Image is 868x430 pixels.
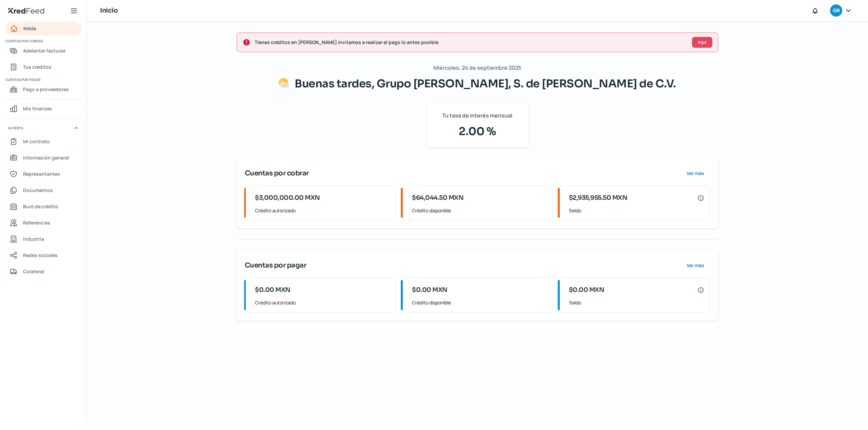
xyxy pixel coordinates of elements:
[5,184,82,197] a: Documentos
[23,24,36,33] span: Inicio
[569,206,704,215] span: Saldo
[23,46,66,55] span: Adelantar facturas
[23,153,69,162] span: Información general
[435,123,520,139] span: 2.00 %
[100,6,118,16] h1: Inicio
[687,171,704,176] span: Ver más
[23,137,50,146] span: Mi contrato
[255,38,687,46] span: Tienes créditos en [PERSON_NAME] invitamos a realizar el pago lo antes posible
[442,111,512,121] span: Tu tasa de interés mensual
[5,167,82,181] a: Representantes
[5,83,82,96] a: Pago a proveedores
[681,167,710,180] button: Ver más
[412,298,547,307] span: Crédito disponible
[569,298,704,307] span: Saldo
[5,135,82,148] a: Mi contrato
[5,22,82,35] a: Inicio
[5,200,82,213] a: Buró de crédito
[255,298,390,307] span: Crédito autorizado
[278,78,289,88] img: Saludos
[412,285,448,295] span: $0.00 MXN
[23,235,44,243] span: Industria
[833,7,840,15] span: GR
[5,232,82,246] a: Industria
[5,77,81,83] span: Cuentas por pagar
[5,249,82,262] a: Redes sociales
[295,77,676,90] span: Buenas tardes, Grupo [PERSON_NAME], S. de [PERSON_NAME] de C.V.
[23,202,58,211] span: Buró de crédito
[5,151,82,165] a: Información general
[23,186,53,194] span: Documentos
[23,104,52,113] span: Mis finanzas
[5,38,81,44] span: Cuentas por cobrar
[23,170,60,178] span: Representantes
[5,60,82,74] a: Tus créditos
[255,193,320,202] span: $3,000,000.00 MXN
[412,193,463,202] span: $64,044.50 MXN
[681,259,710,272] button: Ver más
[5,265,82,278] a: Colateral
[23,251,58,259] span: Redes sociales
[23,267,44,276] span: Colateral
[255,206,390,215] span: Crédito autorizado
[23,63,52,71] span: Tus créditos
[412,206,547,215] span: Crédito disponible
[255,285,291,295] span: $0.00 MXN
[5,102,82,115] a: Mis finanzas
[245,260,307,271] span: Cuentas por pagar
[433,63,521,73] span: Miércoles, 24 de septiembre 2025
[687,263,704,268] span: Ver más
[23,85,69,93] span: Pago a proveedores
[692,37,712,48] button: Aquí
[23,218,50,227] span: Referencias
[8,125,24,131] span: Mi perfil
[569,285,605,295] span: $0.00 MXN
[5,216,82,230] a: Referencias
[569,193,628,202] span: $2,935,955.50 MXN
[245,168,309,178] span: Cuentas por cobrar
[698,40,706,44] span: Aquí
[5,44,82,58] a: Adelantar facturas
